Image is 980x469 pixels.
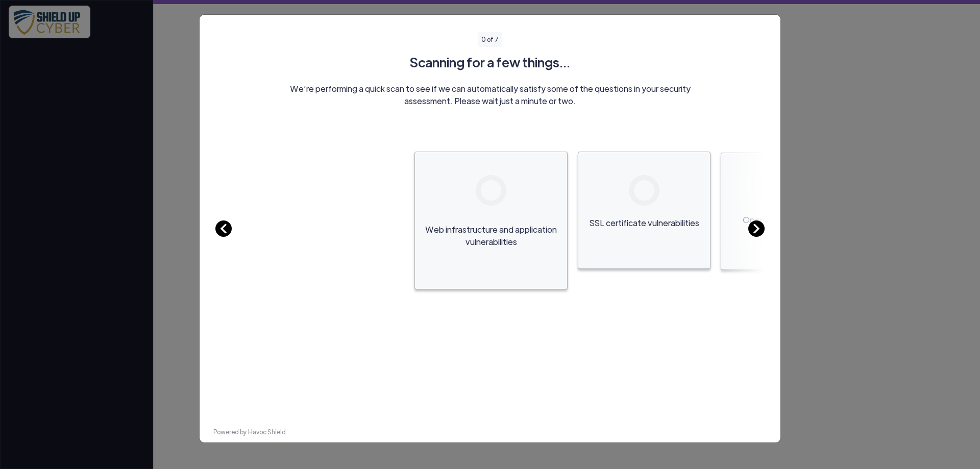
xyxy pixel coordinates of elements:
img: dropdown-arrow.svg [748,220,765,237]
p: 0 of 7 [478,32,502,47]
p: Open network and web infrastructure ports [729,214,845,238]
div: Powered by Havoc Shield [207,421,773,442]
img: dropdown-arrow.svg [215,220,232,237]
p: We’re performing a quick scan to see if we can automatically satisfy some of the questions in you... [284,83,696,107]
p: Web infrastructure and application vulnerabilities [423,224,559,248]
p: SSL certificate vulnerabilities [586,217,702,229]
iframe: Chat Widget [810,359,980,469]
h3: Scanning for a few things... [215,53,765,72]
